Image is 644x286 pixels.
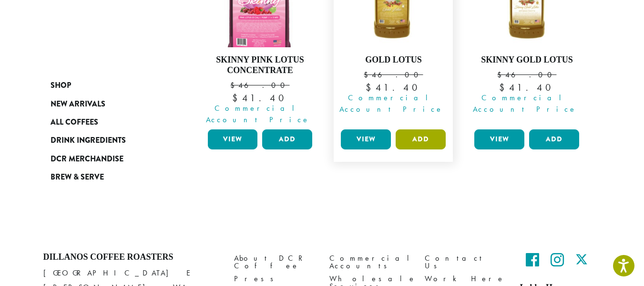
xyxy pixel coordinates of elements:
[425,273,506,286] a: Work Here
[51,150,176,168] a: DCR Merchandise
[43,252,220,263] h4: Dillanos Coffee Roasters
[51,171,104,183] span: Brew & Serve
[497,70,556,80] bdi: 46.00
[51,98,105,110] span: New Arrivals
[230,80,238,90] span: $
[474,129,524,149] a: View
[262,129,312,149] button: Add
[234,273,315,286] a: Press
[335,92,448,115] span: Commercial Account Price
[51,76,176,95] a: Shop
[51,135,126,147] span: Drink Ingredients
[364,70,423,80] bdi: 46.00
[497,70,505,80] span: $
[364,70,372,80] span: $
[51,168,176,186] a: Brew & Serve
[468,92,582,115] span: Commercial Account Price
[338,55,448,65] h4: Gold Lotus
[205,55,315,75] h4: Skinny Pink Lotus Concentrate
[230,80,289,90] bdi: 46.00
[51,117,98,128] span: All Coffees
[396,129,446,149] button: Add
[499,81,509,94] span: $
[529,129,579,149] button: Add
[234,252,315,273] a: About DCR Coffee
[232,92,288,104] bdi: 41.40
[51,153,123,165] span: DCR Merchandise
[208,129,258,149] a: View
[232,92,242,104] span: $
[499,81,555,94] bdi: 41.40
[202,103,315,126] span: Commercial Account Price
[51,80,71,92] span: Shop
[341,129,391,149] a: View
[51,113,176,131] a: All Coffees
[51,131,176,149] a: Drink Ingredients
[425,252,506,273] a: Contact Us
[329,252,410,273] a: Commercial Accounts
[472,55,582,65] h4: Skinny Gold Lotus
[366,81,421,94] bdi: 41.40
[366,81,376,94] span: $
[51,95,176,113] a: New Arrivals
